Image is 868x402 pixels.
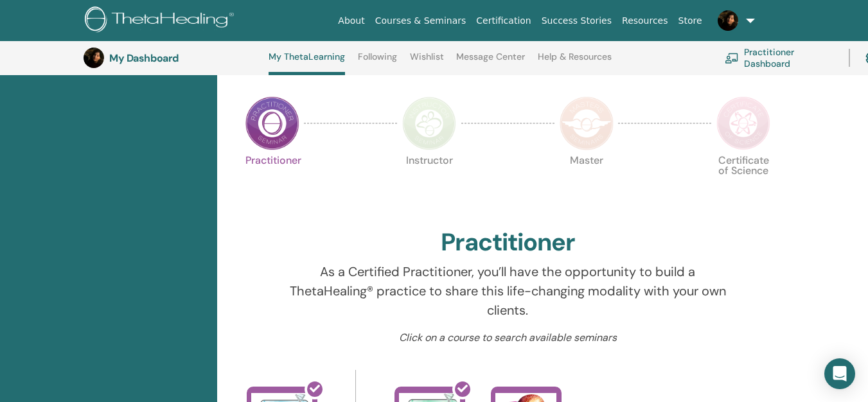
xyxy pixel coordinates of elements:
p: Certificate of Science [716,155,770,209]
img: chalkboard-teacher.svg [725,53,739,63]
a: Courses & Seminars [370,9,472,33]
img: default.jpg [718,10,738,31]
a: Wishlist [410,51,444,72]
h3: My Dashboard [109,52,238,64]
img: default.jpg [84,48,104,68]
a: About [333,9,369,33]
a: Following [358,51,397,72]
img: Practitioner [245,96,299,150]
a: My ThetaLearning [269,51,345,75]
img: Master [560,96,614,150]
a: Store [673,9,707,33]
img: Instructor [402,96,456,150]
img: logo.png [85,6,238,35]
a: Certification [471,9,536,33]
a: Message Center [456,51,525,72]
p: Click on a course to search available seminars [287,330,729,345]
a: Success Stories [536,9,617,33]
img: Certificate of Science [716,96,770,150]
div: Open Intercom Messenger [824,358,855,389]
h2: Practitioner [441,228,575,258]
p: Instructor [402,155,456,209]
p: As a Certified Practitioner, you’ll have the opportunity to build a ThetaHealing® practice to sha... [287,262,729,320]
a: Practitioner Dashboard [725,44,833,72]
p: Master [560,155,614,209]
a: Resources [617,9,673,33]
a: Help & Resources [538,51,612,72]
p: Practitioner [245,155,299,209]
